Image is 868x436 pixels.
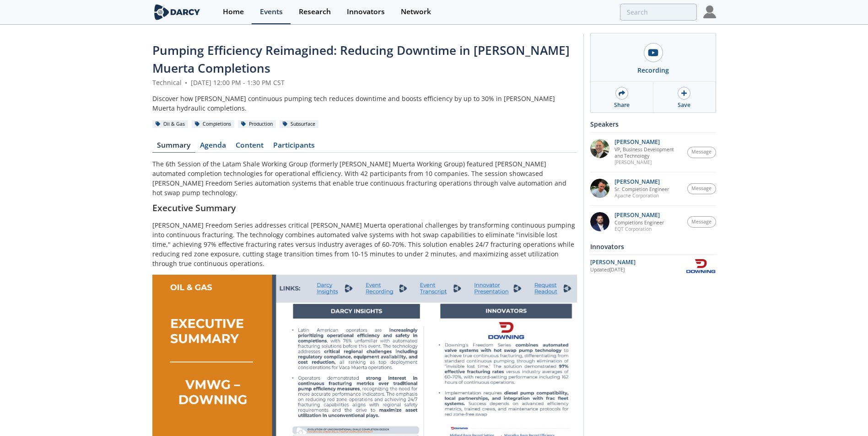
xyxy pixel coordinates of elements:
button: Message [687,183,717,195]
p: [PERSON_NAME] [615,212,664,218]
span: Message [691,185,712,192]
p: The 6th Session of the Latam Shale Working Group (formerly [PERSON_NAME] Muerta Working Group) fe... [152,159,577,197]
p: [PERSON_NAME] Freedom Series addresses critical [PERSON_NAME] Muerta operational challenges by tr... [152,220,577,268]
p: VP, Business Development and Technology [615,146,683,159]
p: Apache Corporation [615,192,669,199]
div: Oil & Gas [152,120,189,128]
div: Network [401,8,431,16]
div: Production [238,120,276,128]
div: Innovators [590,239,716,255]
input: Advanced Search [620,4,697,21]
div: Research [299,8,331,16]
span: Pumping Efficiency Reimagined: Reducing Downtime in [PERSON_NAME] Muerta Completions [152,42,570,76]
div: Save [678,101,690,109]
img: 9bc3f5c1-b56b-4cab-9257-8007c416e4ca [590,179,609,198]
p: [PERSON_NAME] [615,179,669,185]
button: Message [687,216,717,228]
div: Events [260,8,283,16]
span: Message [691,149,712,156]
p: EQT Corporation [615,226,664,232]
img: Profile [703,5,716,18]
div: Technical [DATE] 12:00 PM - 1:30 PM CST [152,78,577,87]
p: Completions Engineer [615,219,664,226]
div: Subsurface [280,120,319,128]
p: [PERSON_NAME] [615,159,683,165]
div: Home [223,8,244,16]
button: Message [687,147,717,158]
img: Downing [685,258,716,274]
div: Share [614,101,630,109]
div: [PERSON_NAME] [590,258,685,266]
div: Recording [637,65,669,75]
div: Innovators [347,8,385,16]
span: • [183,78,189,87]
div: Completions [192,120,235,128]
a: Summary [152,142,195,153]
span: Message [691,218,712,226]
img: 86e59a17-6af7-4f0c-90df-8cecba4476f1 [590,139,609,158]
iframe: chat widget [830,399,859,427]
a: Agenda [195,142,231,153]
p: Sr. Completion Engineer [615,186,669,192]
div: Discover how [PERSON_NAME] continuous pumping tech reduces downtime and boosts efficiency by up t... [152,94,577,113]
a: Content [231,142,269,153]
div: Speakers [590,116,716,132]
img: 3512a492-ffb1-43a2-aa6f-1f7185b1b763 [590,212,609,231]
a: Recording [591,33,716,81]
a: [PERSON_NAME] Updated[DATE] Downing [590,258,716,274]
div: Updated [DATE] [590,266,685,274]
a: Participants [269,142,320,153]
img: logo-wide.svg [152,4,202,20]
strong: Executive Summary [152,202,236,214]
p: [PERSON_NAME] [615,139,683,145]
